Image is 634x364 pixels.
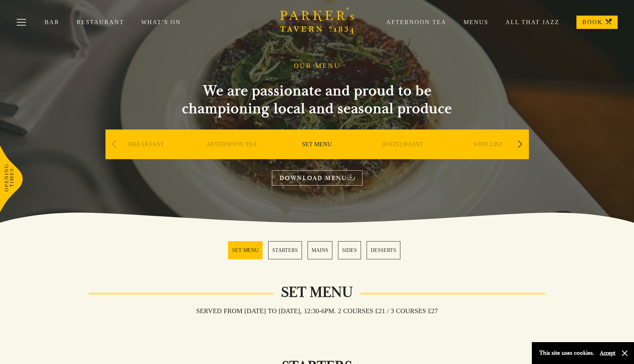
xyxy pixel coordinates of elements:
h2: We are passionate and proud to be championing local and seasonal produce [169,82,466,118]
div: 1 / 9 [105,129,187,181]
a: [DATE] ROAST [382,141,423,170]
div: Previous slide [109,136,119,153]
a: 4 / 5 [338,241,361,259]
a: WINE LIST [473,141,503,170]
a: 2 / 5 [268,241,302,259]
a: 5 / 5 [367,241,400,259]
div: Next slide [515,136,525,153]
div: 2 / 9 [191,129,273,181]
div: 4 / 9 [362,129,443,181]
a: 1 / 5 [228,241,263,259]
h3: Served from [DATE] to [DATE], 12:30-6pm. 2 COURSES £21 / 3 COURSES £27 [189,307,445,315]
a: SET MENU [302,141,332,170]
div: 5 / 9 [447,129,529,181]
h1: OUR MENU [294,62,341,70]
h2: Set Menu [274,283,360,301]
div: 3 / 9 [276,129,358,181]
a: 3 / 5 [308,241,332,259]
a: BREAKFAST [129,141,164,170]
p: This site uses cookies. [539,348,594,358]
a: AFTERNOON TEA [207,141,257,170]
button: Accept [600,350,615,357]
a: DOWNLOAD MENU [272,170,362,186]
button: Close and accept [621,350,628,357]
